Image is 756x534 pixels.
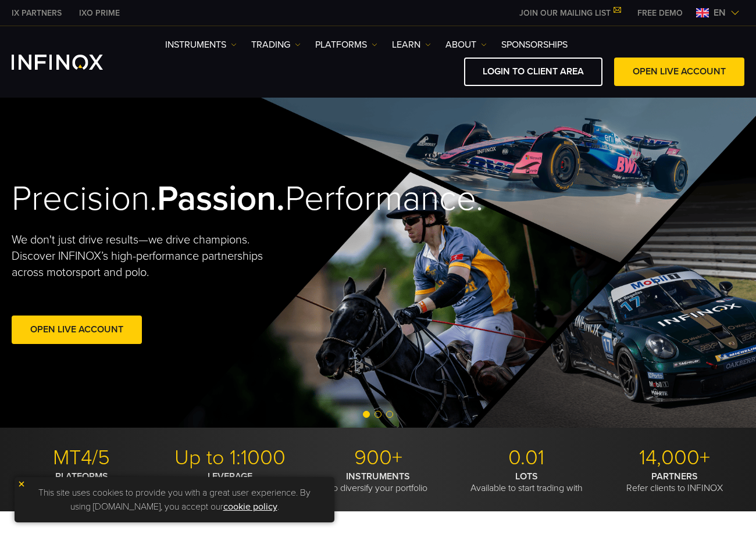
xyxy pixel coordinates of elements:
p: 14,000+ [605,445,744,471]
p: Refer clients to INFINOX [605,471,744,494]
p: To trade with [160,471,299,494]
strong: PARTNERS [651,471,698,482]
p: Up to 1:1000 [160,445,299,471]
a: INFINOX MENU [629,7,691,19]
p: 0.01 [457,445,596,471]
span: Go to slide 1 [363,411,370,418]
p: 900+ [308,445,448,471]
a: cookie policy [223,501,277,513]
a: LOGIN TO CLIENT AREA [464,58,602,86]
h2: Precision. Performance. [12,178,341,220]
img: yellow close icon [17,480,26,488]
a: TRADING [251,38,301,52]
strong: INSTRUMENTS [346,471,410,482]
a: Learn [392,38,431,52]
span: Go to slide 3 [386,411,393,418]
strong: LEVERAGE [208,471,252,482]
strong: LOTS [515,471,538,482]
p: To diversify your portfolio [308,471,448,494]
p: This site uses cookies to provide you with a great user experience. By using [DOMAIN_NAME], you a... [20,483,329,517]
a: SPONSORSHIPS [501,38,568,52]
span: en [709,6,730,20]
a: INFINOX [70,7,129,19]
a: INFINOX [3,7,70,19]
p: Available to start trading with [457,471,596,494]
p: We don't just drive results—we drive champions. Discover INFINOX’s high-performance partnerships ... [12,232,276,281]
a: INFINOX Logo [12,55,130,70]
p: With modern trading tools [12,471,151,494]
a: PLATFORMS [315,38,377,52]
p: MT4/5 [12,445,151,471]
a: Open Live Account [12,316,142,344]
a: ABOUT [445,38,487,52]
a: OPEN LIVE ACCOUNT [614,58,744,86]
strong: Passion. [157,178,285,220]
a: JOIN OUR MAILING LIST [511,8,629,18]
span: Go to slide 2 [375,411,381,418]
strong: PLATFORMS [55,471,108,482]
a: Instruments [165,38,237,52]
